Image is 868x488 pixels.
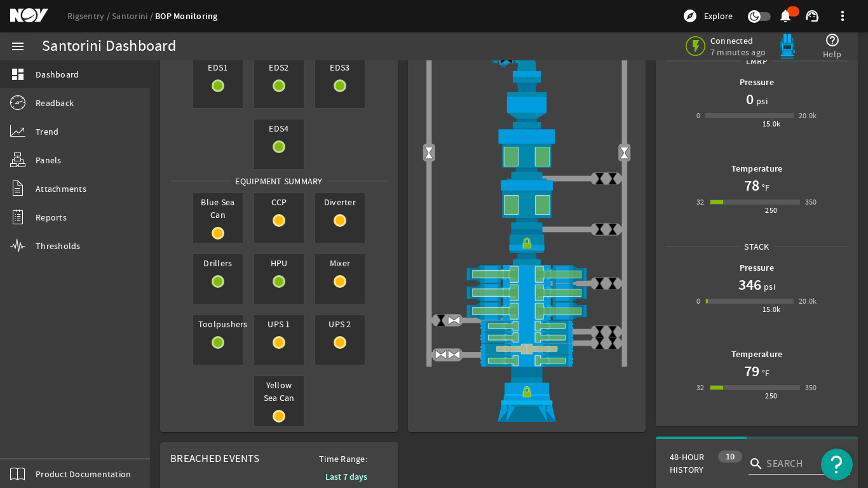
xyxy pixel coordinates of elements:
span: Toolpushers [193,315,243,333]
img: Valve2Close.png [500,52,513,65]
span: EDS4 [254,119,304,137]
img: ValveClose.png [606,172,620,186]
span: CCP [254,193,304,211]
a: BOP Monitoring [155,10,218,22]
div: 350 [805,381,817,394]
div: 10 [718,451,743,463]
img: ShearRamOpen.png [418,302,635,320]
span: Reports [36,211,67,224]
img: ValveClose.png [593,277,606,290]
span: UPS 1 [254,315,304,333]
img: ValveClose.png [606,223,620,236]
b: Last 7 days [325,471,367,483]
span: Explore [704,10,733,22]
span: UPS 2 [315,315,365,333]
div: 15.0k [763,118,781,130]
mat-icon: notifications [778,8,793,24]
img: ValveClose.png [593,223,606,236]
h1: 346 [738,274,761,295]
img: PipeRamOpen.png [418,355,635,366]
span: EDS2 [254,58,304,76]
span: EDS3 [315,58,365,76]
img: PipeRamOpen.png [418,332,635,343]
div: 350 [805,196,817,208]
mat-icon: menu [10,39,25,54]
span: Drillers [193,254,243,272]
h1: 79 [744,361,759,381]
a: Santorini [112,10,155,22]
span: Breached Events [170,452,259,465]
mat-icon: explore [682,8,698,24]
i: search [749,456,764,471]
img: PipeRamCloseBlock.png [418,343,635,355]
div: 32 [696,196,705,208]
span: Diverter [315,193,365,211]
div: 32 [696,381,705,394]
img: ShearRamOpen.png [418,265,635,283]
input: Search [766,456,840,471]
div: Santorini Dashboard [42,40,176,53]
h1: 78 [744,175,759,196]
img: PipeRamOpen.png [418,320,635,332]
div: 250 [765,390,777,402]
span: Product Documentation [36,468,131,480]
span: °F [759,367,770,379]
span: Help [823,48,841,60]
span: psi [754,95,768,107]
button: more_vert [827,1,858,31]
span: psi [761,280,775,293]
img: ValveClose.png [593,337,606,350]
a: Rigsentry [67,10,112,22]
span: Thresholds [36,240,81,252]
span: Readback [36,97,74,109]
img: ValveClose.png [593,172,606,186]
div: 15.0k [763,303,781,316]
mat-icon: help_outline [825,32,840,48]
button: Last 7 days [315,465,377,488]
span: Connected [710,35,766,46]
span: Stack [740,240,773,253]
button: Open Resource Center [821,449,853,480]
b: Temperature [731,348,783,360]
span: Attachments [36,182,86,195]
img: UpperAnnularOpen.png [418,128,635,179]
img: ValveClose.png [435,314,448,327]
div: 0 [696,295,700,308]
b: Pressure [740,262,774,274]
mat-icon: dashboard [10,67,25,82]
img: FlexJoint.png [418,77,635,128]
div: 20.0k [799,295,817,308]
span: 48-Hour History [670,451,712,476]
img: ValveClose.png [593,325,606,339]
img: ValveOpen.png [447,348,461,362]
div: 0 [696,109,700,122]
img: LowerAnnularOpen.png [418,179,635,229]
span: Dashboard [36,68,79,81]
b: Pressure [740,76,774,88]
img: ValveClose.png [606,277,620,290]
span: Yellow Sea Can [254,376,304,407]
span: Equipment Summary [231,175,327,187]
h1: 0 [746,89,754,109]
img: RiserConnectorLock.png [418,229,635,265]
span: Trend [36,125,58,138]
div: 250 [765,204,777,217]
img: ValveClose.png [606,325,620,339]
span: Mixer [315,254,365,272]
span: Time Range: [309,452,377,465]
span: LMRP [742,55,772,67]
img: ValveOpen.png [447,314,461,327]
span: Blue Sea Can [193,193,243,224]
button: Explore [677,6,738,26]
img: Valve2Open.png [423,146,436,159]
img: ValveClose.png [606,337,620,350]
span: HPU [254,254,304,272]
img: WellheadConnectorLock.png [418,367,635,422]
span: °F [759,181,770,194]
div: 20.0k [799,109,817,122]
span: 7 minutes ago [710,46,766,58]
img: Bluepod.svg [775,34,800,59]
img: ShearRamOpen.png [418,283,635,302]
img: ValveOpen.png [435,348,448,362]
img: Valve2Open.png [618,146,631,159]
